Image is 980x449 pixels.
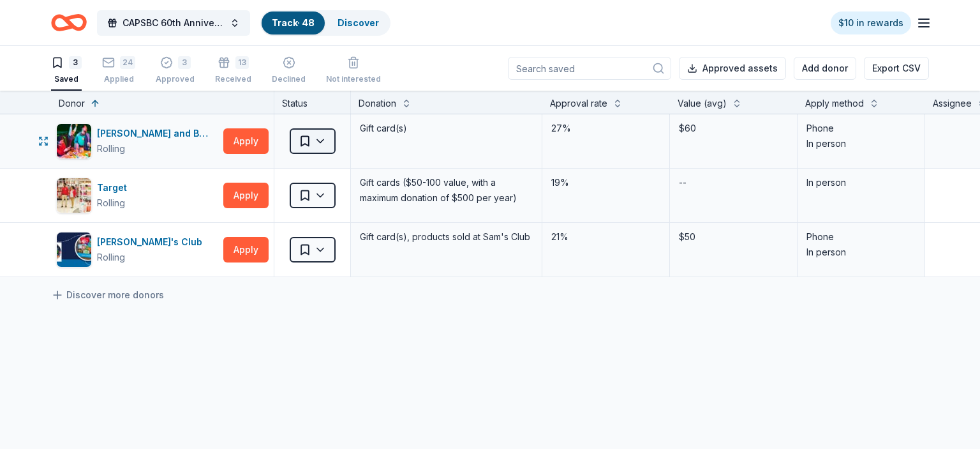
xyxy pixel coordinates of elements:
[97,141,125,156] div: Rolling
[120,56,135,69] div: 24
[794,57,856,80] button: Add donor
[57,232,91,267] img: Image for Sam's Club
[97,180,132,195] div: Target
[102,51,135,91] button: 24Applied
[215,74,251,84] div: Received
[59,96,85,111] div: Donor
[223,128,269,154] button: Apply
[272,17,315,28] a: Track· 48
[806,229,916,245] div: Phone
[51,51,82,91] button: 3Saved
[864,57,929,80] button: Export CSV
[359,119,534,137] div: Gift card(s)
[56,178,218,213] button: Image for TargetTargetRolling
[215,51,251,91] button: 13Received
[51,8,87,38] a: Home
[97,10,250,36] button: CAPSBC 60th Anniversary Gala & Silent Auction
[359,228,534,246] div: Gift card(s), products sold at Sam's Club
[272,67,306,77] div: Declined
[678,96,727,111] div: Value (avg)
[359,96,396,111] div: Donation
[97,126,218,141] div: [PERSON_NAME] and Busters
[550,174,662,192] div: 19%
[156,67,195,77] div: Approved
[679,57,786,80] button: Approved assets
[56,123,218,159] button: Image for Dave and Busters[PERSON_NAME] and BustersRolling
[678,119,789,137] div: $60
[326,67,381,77] div: Not interested
[550,228,662,246] div: 21%
[178,49,191,62] div: 3
[272,51,306,91] button: Declined
[51,74,82,84] div: Saved
[274,91,351,114] div: Status
[156,51,195,91] button: 3Approved
[831,11,911,34] a: $10 in rewards
[805,96,864,111] div: Apply method
[102,74,135,84] div: Applied
[235,56,249,69] div: 13
[223,183,269,208] button: Apply
[508,57,671,80] input: Search saved
[326,51,381,91] button: Not interested
[56,232,218,268] button: Image for Sam's Club[PERSON_NAME]'s ClubRolling
[550,119,662,137] div: 27%
[933,96,972,111] div: Assignee
[806,245,916,260] div: In person
[97,195,125,211] div: Rolling
[122,15,225,31] span: CAPSBC 60th Anniversary Gala & Silent Auction
[806,136,916,151] div: In person
[550,96,607,111] div: Approval rate
[223,237,269,263] button: Apply
[338,17,379,28] a: Discover
[678,228,789,246] div: $50
[359,174,534,207] div: Gift cards ($50-100 value, with a maximum donation of $500 per year)
[806,175,916,190] div: In person
[69,56,82,69] div: 3
[51,287,164,303] a: Discover more donors
[57,124,91,158] img: Image for Dave and Busters
[97,250,125,265] div: Rolling
[678,174,688,192] div: --
[260,10,390,36] button: Track· 48Discover
[57,178,91,213] img: Image for Target
[806,121,916,136] div: Phone
[97,234,207,250] div: [PERSON_NAME]'s Club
